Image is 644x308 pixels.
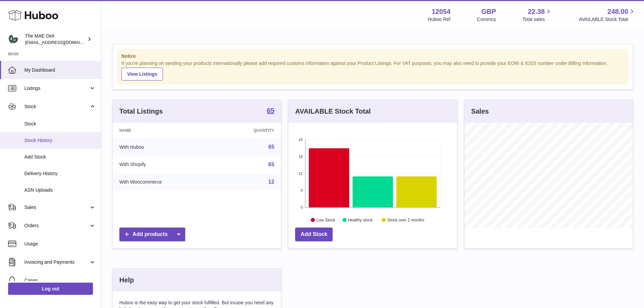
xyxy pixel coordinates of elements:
[25,33,86,46] div: The MAE Deli
[387,217,424,222] text: Stock over 2 months
[301,205,303,209] text: 0
[301,188,303,192] text: 6
[579,7,636,23] a: 248.00 AVAILABLE Stock Total
[268,162,275,167] a: 65
[24,85,89,92] span: Listings
[522,16,552,23] span: Total sales
[295,228,333,241] a: Add Stock
[299,138,303,142] text: 24
[24,121,96,127] span: Stock
[267,107,274,114] strong: 65
[24,259,89,265] span: Invoicing and Payments
[121,53,624,60] strong: Notice
[24,170,96,177] span: Delivery History
[24,137,96,144] span: Stock History
[522,7,552,23] a: 22.38 Total sales
[121,68,163,80] a: View Listings
[121,60,624,80] div: If you're planning on sending your products internationally please add required customs informati...
[24,67,96,73] span: My Dashboard
[113,138,217,156] td: With Huboo
[348,217,373,222] text: Healthy stock
[24,204,89,211] span: Sales
[477,16,496,23] div: Currency
[267,107,274,115] a: 65
[119,276,134,285] h3: Help
[481,7,496,16] strong: GBP
[528,7,545,16] span: 22.38
[8,283,93,295] a: Log out
[24,277,96,284] span: Cases
[299,171,303,175] text: 12
[24,241,96,247] span: Usage
[24,222,89,229] span: Orders
[471,107,489,116] h3: Sales
[295,107,371,116] h3: AVAILABLE Stock Total
[268,144,275,150] a: 65
[428,16,451,23] div: Huboo Ref
[268,179,275,185] a: 12
[24,154,96,160] span: Add Stock
[113,156,217,173] td: With Shopify
[579,16,636,23] span: AVAILABLE Stock Total
[607,7,628,16] span: 248.00
[8,34,18,44] img: internalAdmin-12054@internal.huboo.com
[217,123,281,138] th: Quantity
[119,228,185,241] a: Add products
[432,7,451,16] strong: 12054
[113,173,217,191] td: With Woocommerce
[316,217,335,222] text: Low Stock
[119,107,163,116] h3: Total Listings
[24,187,96,193] span: ASN Uploads
[113,123,217,138] th: Name
[299,155,303,159] text: 18
[25,40,99,45] span: [EMAIL_ADDRESS][DOMAIN_NAME]
[24,103,89,110] span: Stock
